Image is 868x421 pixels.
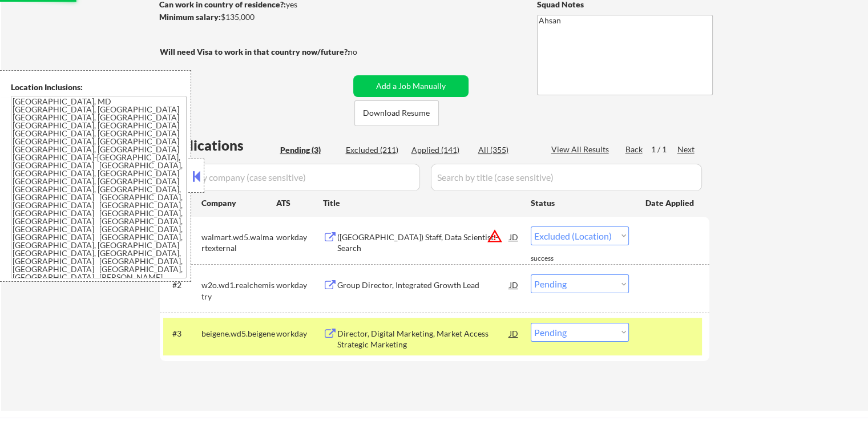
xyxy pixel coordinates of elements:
div: Next [677,144,696,155]
div: Title [323,197,520,209]
button: Download Resume [354,100,439,126]
input: Search by company (case sensitive) [163,164,420,191]
div: All (355) [478,144,535,156]
div: Status [531,192,629,213]
strong: Will need Visa to work in that country now/future?: [160,47,350,56]
div: Group Director, Integrated Growth Lead [337,280,510,291]
div: JD [508,274,520,295]
div: success [531,254,576,264]
div: workday [276,280,323,291]
button: warning_amber [487,228,503,244]
button: Add a Job Manually [353,75,469,97]
strong: Minimum salary: [159,12,221,22]
div: no [348,46,381,58]
div: #2 [172,280,192,291]
div: Excluded (211) [346,144,403,156]
input: Search by title (case sensitive) [431,164,702,191]
div: w2o.wd1.realchemistry [201,280,276,302]
div: Applied (141) [411,144,469,156]
div: #3 [172,328,192,339]
div: workday [276,232,323,243]
div: $135,000 [159,11,349,23]
div: Back [625,144,644,155]
div: 1 / 1 [651,144,677,155]
div: JD [508,226,520,247]
div: ATS [276,197,323,209]
div: View All Results [551,144,612,155]
div: Location Inclusions: [11,82,187,93]
div: Date Applied [645,197,696,209]
div: workday [276,328,323,339]
div: Pending (3) [280,144,337,156]
div: JD [508,323,520,343]
div: Applications [163,139,276,152]
div: Director, Digital Marketing, Market Access Strategic Marketing [337,328,510,350]
div: beigene.wd5.beigene [201,328,276,339]
div: Company [201,197,276,209]
div: ([GEOGRAPHIC_DATA]) Staff, Data Scientist - Search [337,232,510,254]
div: walmart.wd5.walmartexternal [201,232,276,254]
